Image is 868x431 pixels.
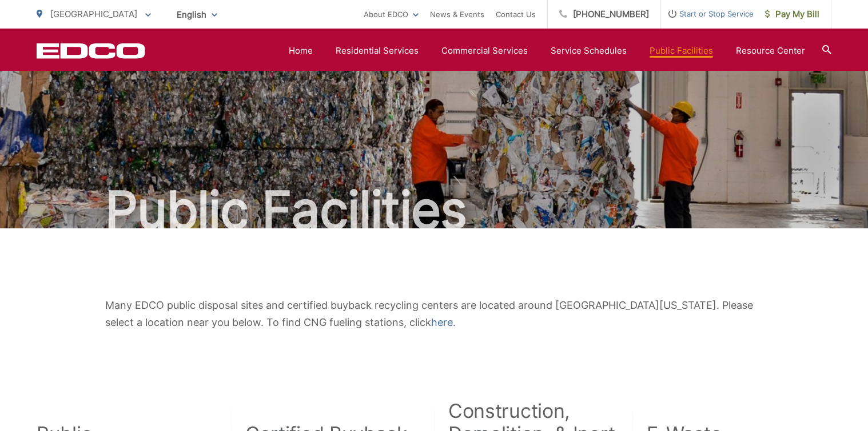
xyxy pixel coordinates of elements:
a: Service Schedules [551,44,627,58]
a: here [431,314,453,331]
a: About EDCO [364,7,419,21]
a: News & Events [430,7,484,21]
a: Public Facilities [650,44,713,58]
a: Residential Services [336,44,419,58]
h1: Public Facilities [37,182,831,239]
a: EDCD logo. Return to the homepage. [37,43,145,59]
a: Contact Us [496,7,536,21]
span: Many EDCO public disposal sites and certified buyback recycling centers are located around [GEOGR... [105,299,753,328]
a: Home [289,44,313,58]
a: Commercial Services [441,44,528,58]
a: Resource Center [736,44,805,58]
span: [GEOGRAPHIC_DATA] [50,9,137,19]
span: English [168,5,226,25]
span: Pay My Bill [765,7,819,21]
